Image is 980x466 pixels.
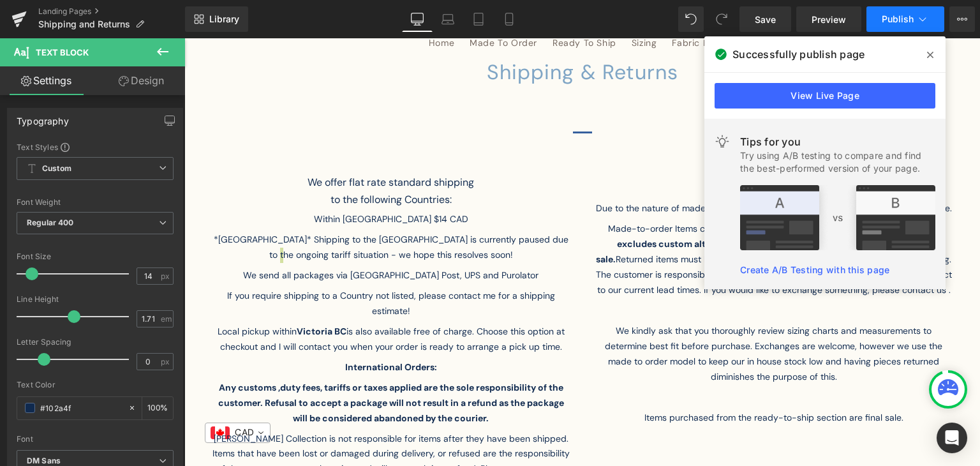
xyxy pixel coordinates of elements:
a: Create A/B Testing with this page [740,264,889,275]
a: Preview [796,6,861,32]
b: Regular 400 [27,218,74,227]
a: Desktop [402,6,433,32]
strong: International Orders: [161,323,253,334]
button: Undo [678,6,704,32]
img: light.svg [715,134,730,149]
p: If you require shipping to a Country not listed, please contact me for a shipping estimate! [28,250,385,286]
span: Publish [882,14,914,24]
div: Text Color [17,380,174,389]
input: Color [40,401,122,415]
a: Tablet [463,6,494,32]
div: Line Height [17,295,174,304]
span: Shipping and Returns [38,19,130,29]
p: [PERSON_NAME] Collection is not responsible for items after they have been shipped. Items that ha... [28,393,385,460]
a: Laptop [433,6,463,32]
a: Design [95,66,188,95]
div: Try using A/B testing to compare and find the best-performed version of your page. [740,149,935,175]
a: Mobile [494,6,524,32]
p: Due to the nature of made to order items, [PERSON_NAME] clothing is non refundable. [411,163,768,183]
div: Typography [17,109,69,126]
button: More [949,6,975,32]
span: Successfully publish page [732,47,865,62]
div: Open Intercom Messenger [937,423,967,453]
a: View Live Page [715,83,935,109]
span: em [161,315,172,323]
span: Text Block [36,47,89,57]
b: Victoria BC [112,287,162,299]
div: Font Size [17,252,174,261]
div: Tips for you [740,134,935,149]
p: Local pickup within is also available free of charge. Choose this option at checkout and I will c... [28,286,385,322]
p: Made-to-order Items can be exchanged or returned for store credit [DATE]. Returned items must be ... [411,183,768,265]
p: We kindly ask that you thoroughly review sizing charts and measurements to determine best fit bef... [411,285,768,352]
img: tip.png [740,185,935,250]
span: Save [755,13,776,26]
b: Custom [42,163,71,174]
p: *[GEOGRAPHIC_DATA]* Shipping to the [GEOGRAPHIC_DATA] is currently paused due to the ongoing tari... [28,194,385,230]
h1: We offer flat rate standard shipping [28,140,385,149]
a: Landing Pages [38,6,185,17]
span: Within [GEOGRAPHIC_DATA] $14 CAD [130,175,284,186]
div: Font Weight [17,198,174,207]
div: Font [17,435,174,444]
div: % [142,397,173,419]
a: New Library [185,6,248,32]
span: Library [209,13,239,25]
span: Preview [812,13,846,26]
span: px [161,357,172,366]
span: px [161,272,172,280]
div: Text Styles [17,142,174,152]
p: We send all packages via [GEOGRAPHIC_DATA] Post, UPS and Purolator [28,230,385,250]
button: Publish [866,6,944,32]
strong: Any customs ,duty fees, tariffs or taxes applied are the sole responsibility of the customer. Ref... [34,343,380,386]
h1: to the following Countries: [28,157,385,166]
button: Redo [709,6,734,32]
h1: Returns [411,140,768,155]
p: Items purchased from the ready-to-ship section are final sale. [411,372,768,393]
div: Letter Spacing [17,338,174,347]
strong: This excludes custom altered items and colour blocked items which are final sale. [412,184,755,227]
